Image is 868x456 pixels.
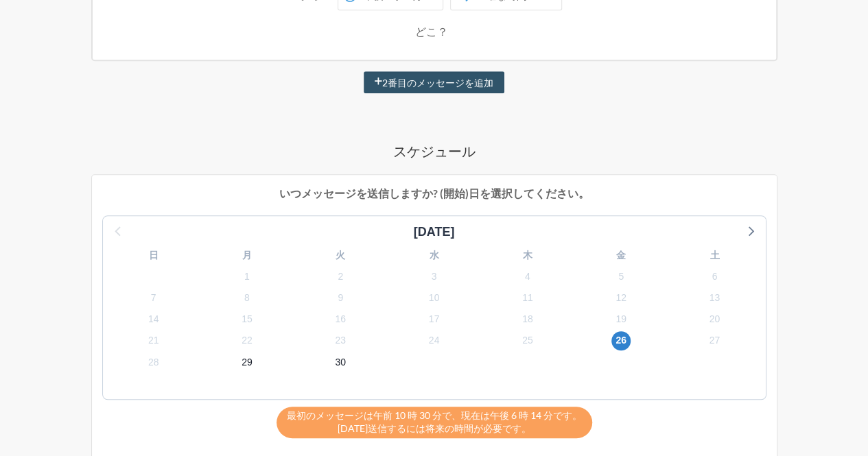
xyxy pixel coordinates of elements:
[424,267,443,286] span: 2025年10月3日金曜日
[338,422,531,434] font: [DATE]送信するには将来の時間が必要です。
[338,271,343,282] font: 2
[335,313,346,324] font: 16
[331,352,350,372] span: 2025年10月30日木曜日
[331,267,350,286] span: 2025年10月2日木曜日
[279,187,589,200] font: いつメッセージを送信しますか? (開始)日を選択してください。
[709,335,720,346] font: 27
[144,352,163,372] span: 2025年10月28日火曜日
[618,271,624,282] font: 5
[144,331,163,350] span: 2025年10月21日火曜日
[331,310,350,329] span: 2025年10月16日木曜日
[244,271,250,282] font: 1
[432,271,437,282] font: 3
[415,25,448,38] font: どこ？
[237,310,257,329] span: 2025年10月15日水曜日
[615,292,626,303] font: 12
[523,250,532,261] font: 木
[611,310,631,329] span: 2025年10月19日日曜日
[518,289,537,308] span: 2025年10月11日土曜日
[429,335,440,346] font: 24
[237,267,257,286] span: 2025年10月1日水曜日
[424,310,443,329] span: 2025年10月17日金曜日
[518,310,537,329] span: 2025年10月18日土曜日
[287,409,582,421] font: 最初のメッセージは午前 10 時 30 分で、現在は午後 6 時 14 分です。
[335,335,346,346] font: 23
[525,271,530,282] font: 4
[149,250,159,261] font: 日
[429,313,440,324] font: 17
[615,313,626,324] font: 19
[237,289,257,308] span: 2025年10月8日水曜日
[148,357,159,368] font: 28
[331,331,350,350] span: 2025年10月23日木曜日
[712,271,717,282] font: 6
[144,289,163,308] span: 2025年10月7日火曜日
[615,335,626,346] font: 26
[705,289,724,308] span: 2025年10月13日月曜日
[522,335,533,346] font: 25
[709,292,720,303] font: 13
[382,77,493,88] font: 2番目のメッセージを追加
[151,292,156,303] font: 7
[237,352,257,372] span: 2025年10月29日水曜日
[237,331,257,350] span: 2025年10月22日水曜日
[611,289,631,308] span: 2025年10月12日日曜日
[709,250,719,261] font: 土
[522,313,533,324] font: 18
[242,250,252,261] font: 月
[518,331,537,350] span: 2025年10月25日土曜日
[709,313,720,324] font: 20
[336,250,345,261] font: 火
[424,331,443,350] span: 2025年10月24日金曜日
[144,310,163,329] span: 2025年10月14日火曜日
[148,313,159,324] font: 14
[429,292,440,303] font: 10
[242,313,253,324] font: 15
[616,250,626,261] font: 金
[414,225,455,239] font: [DATE]
[338,292,343,303] font: 9
[244,292,250,303] font: 8
[705,267,724,286] span: 2025年10月6日月曜日
[393,143,476,159] font: スケジュール
[424,289,443,308] span: 2025年10月10日金曜日
[429,250,438,261] font: 水
[242,335,253,346] font: 22
[611,331,631,350] span: 2025年10月26日日曜日
[148,335,159,346] font: 21
[242,357,253,368] font: 29
[335,357,346,368] font: 30
[522,292,533,303] font: 11
[518,267,537,286] span: 2025年10月4日土曜日
[364,71,504,93] button: 2番目のメッセージを追加
[331,289,350,308] span: 2025年10月9日木曜日
[705,331,724,350] span: 2025年10月27日月曜日
[705,310,724,329] span: 2025年10月20日月曜日
[611,267,631,286] span: 2025年10月5日日曜日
